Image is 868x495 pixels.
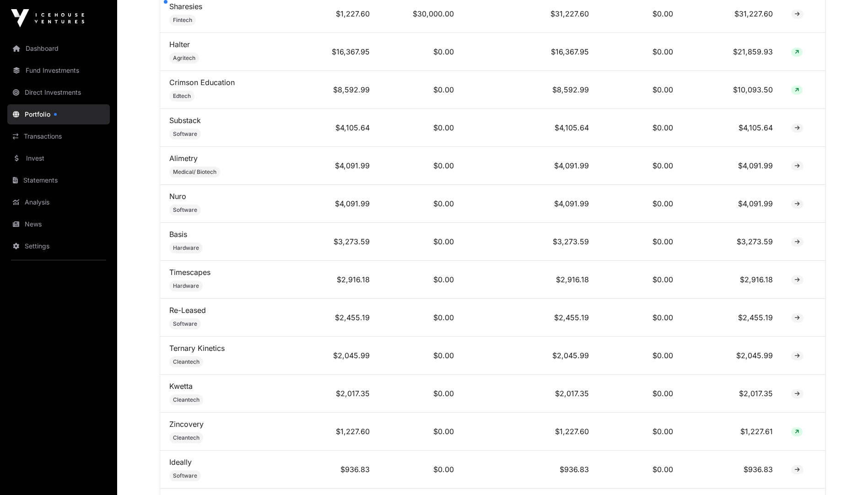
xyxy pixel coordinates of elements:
td: $0.00 [379,147,463,185]
iframe: Chat Widget [822,451,868,495]
td: $2,045.99 [682,337,782,375]
td: $0.00 [379,375,463,413]
span: Software [173,130,197,138]
td: $0.00 [379,451,463,489]
td: $16,367.95 [463,33,598,71]
a: Settings [7,236,110,256]
span: Edtech [173,92,191,100]
td: $0.00 [379,223,463,261]
span: Cleantech [173,434,199,441]
td: $0.00 [379,337,463,375]
td: $936.83 [682,451,782,489]
td: $0.00 [379,185,463,223]
a: Invest [7,148,110,168]
td: $0.00 [598,147,682,185]
span: Hardware [173,282,199,290]
td: $0.00 [598,109,682,147]
span: Fintech [173,16,192,24]
td: $936.83 [299,451,379,489]
span: Medical/ Biotech [173,168,216,176]
td: $936.83 [463,451,598,489]
td: $2,017.35 [463,375,598,413]
td: $2,916.18 [682,261,782,299]
a: Dashboard [7,38,110,59]
a: Halter [169,40,190,49]
a: Basis [169,230,187,239]
a: Ideally [169,457,192,467]
td: $1,227.60 [463,413,598,451]
td: $0.00 [379,33,463,71]
td: $4,105.64 [463,109,598,147]
td: $10,093.50 [682,71,782,109]
td: $0.00 [379,109,463,147]
a: Statements [7,170,110,190]
td: $3,273.59 [682,223,782,261]
td: $4,105.64 [682,109,782,147]
a: Analysis [7,192,110,212]
a: Transactions [7,126,110,146]
td: $1,227.61 [682,413,782,451]
td: $2,455.19 [299,299,379,337]
td: $2,916.18 [463,261,598,299]
td: $0.00 [379,299,463,337]
td: $0.00 [598,337,682,375]
td: $16,367.95 [299,33,379,71]
td: $4,091.99 [682,185,782,223]
td: $0.00 [598,185,682,223]
a: Fund Investments [7,60,110,81]
span: Cleantech [173,396,199,404]
a: Zincovery [169,420,204,429]
a: Sharesies [169,2,202,11]
a: Ternary Kinetics [169,344,225,353]
span: Cleantech [173,358,199,366]
td: $0.00 [598,261,682,299]
a: Re-Leased [169,306,206,315]
td: $4,091.99 [682,147,782,185]
td: $4,091.99 [463,185,598,223]
a: Direct Investments [7,82,110,102]
td: $4,105.64 [299,109,379,147]
td: $2,045.99 [463,337,598,375]
a: Kwetta [169,382,193,391]
a: News [7,214,110,234]
span: Software [173,472,197,479]
td: $2,916.18 [299,261,379,299]
a: Alimetry [169,154,198,163]
td: $0.00 [379,71,463,109]
td: $0.00 [598,299,682,337]
td: $2,455.19 [463,299,598,337]
td: $0.00 [379,261,463,299]
td: $8,592.99 [299,71,379,109]
img: Icehouse Ventures Logo [11,9,84,27]
span: Agritech [173,54,195,62]
a: Nuro [169,192,186,201]
a: Substack [169,116,201,125]
td: $0.00 [598,33,682,71]
td: $2,455.19 [682,299,782,337]
span: Software [173,206,197,214]
td: $1,227.60 [299,413,379,451]
td: $0.00 [598,223,682,261]
td: $4,091.99 [299,185,379,223]
td: $0.00 [598,375,682,413]
td: $0.00 [598,451,682,489]
td: $0.00 [379,413,463,451]
span: Software [173,320,197,328]
td: $2,017.35 [299,375,379,413]
td: $0.00 [598,71,682,109]
td: $4,091.99 [463,147,598,185]
td: $3,273.59 [299,223,379,261]
td: $8,592.99 [463,71,598,109]
a: Portfolio [7,104,110,124]
td: $2,045.99 [299,337,379,375]
a: Crimson Education [169,78,235,87]
td: $4,091.99 [299,147,379,185]
td: $0.00 [598,413,682,451]
td: $2,017.35 [682,375,782,413]
span: Hardware [173,244,199,252]
td: $21,859.93 [682,33,782,71]
a: Timescapes [169,268,210,277]
td: $3,273.59 [463,223,598,261]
